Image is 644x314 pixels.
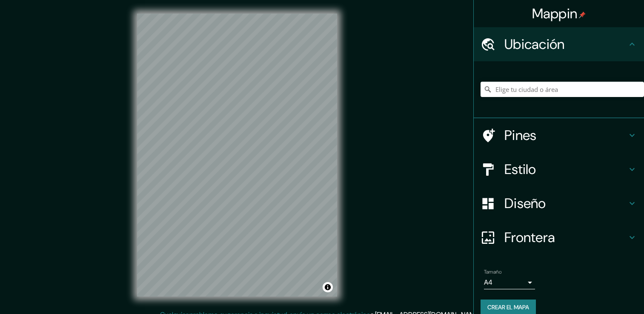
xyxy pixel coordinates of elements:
h4: Ubicación [504,36,627,53]
canvas: Mapa [137,14,337,297]
h4: Frontera [504,229,627,246]
div: Pines [474,118,644,152]
font: Crear el mapa [487,302,529,313]
img: pin-icon.png [579,11,586,18]
div: Frontera [474,220,644,254]
div: Ubicación [474,27,644,61]
input: Elige tu ciudad o área [481,82,644,97]
button: Alternar atribución [323,282,333,292]
div: Diseño [474,186,644,220]
div: A4 [484,276,535,289]
label: Tamaño [484,268,501,276]
font: Mappin [532,5,578,23]
div: Estilo [474,152,644,186]
h4: Pines [504,127,627,144]
h4: Diseño [504,195,627,212]
h4: Estilo [504,161,627,178]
